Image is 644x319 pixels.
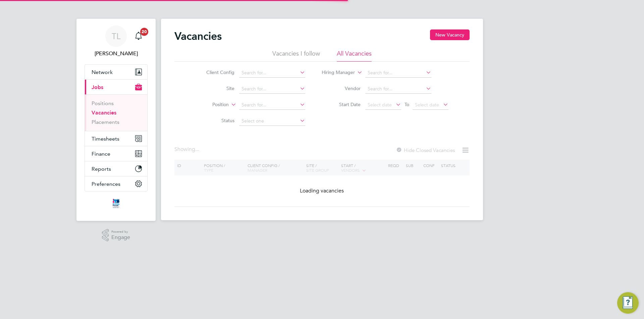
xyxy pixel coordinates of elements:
h2: Vacancies [174,29,222,43]
button: Preferences [85,176,147,191]
span: ... [195,146,199,153]
div: Showing [174,146,201,153]
a: Placements [92,119,119,125]
input: Search for... [365,68,431,78]
input: Search for... [239,84,305,94]
input: Search for... [239,68,305,78]
a: Go to home page [85,198,148,209]
label: Vendor [322,85,361,91]
span: Tim Lerwill [85,50,148,58]
span: Powered by [111,229,130,235]
a: TL[PERSON_NAME] [85,25,148,58]
img: itsconstruction-logo-retina.png [111,198,121,209]
input: Select one [239,116,305,126]
label: Start Date [322,101,361,107]
span: Select date [415,102,439,108]
label: Position [190,101,229,108]
a: Positions [92,100,114,106]
span: To [402,100,411,109]
span: 20 [140,28,148,36]
label: Site [196,85,234,91]
nav: Main navigation [76,19,156,221]
span: Timesheets [92,136,119,142]
span: Network [92,69,113,75]
a: Vacancies [92,109,116,116]
input: Search for... [365,84,431,94]
a: 20 [132,25,145,47]
span: Jobs [92,84,103,90]
label: Client Config [196,69,234,75]
label: Status [196,117,234,124]
input: Search for... [239,100,305,110]
span: Finance [92,151,110,157]
span: TL [112,32,120,41]
div: Jobs [85,94,147,131]
label: Hide Closed Vacancies [396,147,455,153]
label: Hiring Manager [316,69,355,76]
span: Reports [92,166,111,172]
button: Reports [85,161,147,176]
li: All Vacancies [337,50,372,62]
button: Jobs [85,80,147,94]
span: Select date [368,102,392,108]
li: Vacancies I follow [272,50,320,62]
button: Timesheets [85,131,147,146]
button: Network [85,65,147,79]
button: New Vacancy [430,29,470,40]
span: Engage [111,235,130,240]
button: Finance [85,146,147,161]
button: Engage Resource Center [617,292,639,314]
a: Powered byEngage [102,229,130,242]
span: Preferences [92,181,120,187]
